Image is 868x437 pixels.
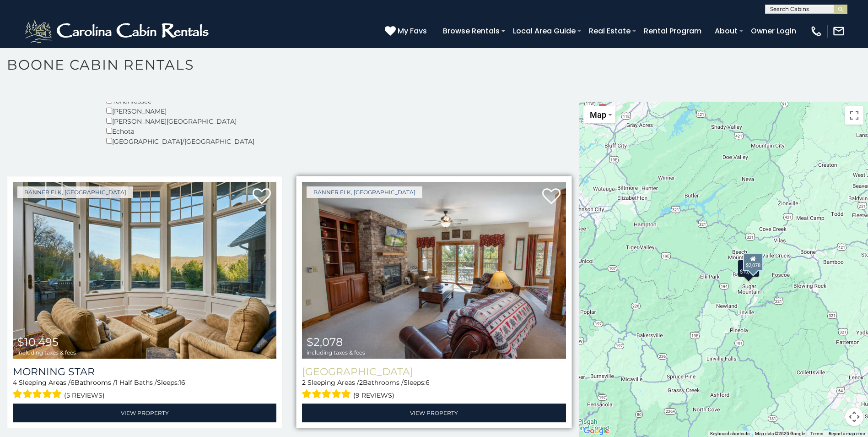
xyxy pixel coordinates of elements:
[302,182,566,359] a: Bearfoot Lodge $2,078 including taxes & fees
[253,187,271,207] a: Add to favorites
[845,106,863,125] button: Toggle fullscreen view
[106,136,254,146] div: [GEOGRAPHIC_DATA]/[GEOGRAPHIC_DATA]
[581,425,611,437] img: Google
[738,260,760,277] div: $10,495
[583,106,615,123] button: Change map style
[584,23,635,39] a: Real Estate
[17,186,133,198] a: Banner Elk, [GEOGRAPHIC_DATA]
[13,182,276,359] img: Morning Star
[302,378,306,387] span: 2
[542,187,561,207] a: Add to favorites
[13,404,276,422] a: View Property
[359,378,363,387] span: 2
[581,425,611,437] a: Open this area in Google Maps (opens a new window)
[106,126,254,136] div: Echota
[13,378,17,387] span: 4
[106,116,254,126] div: [PERSON_NAME][GEOGRAPHIC_DATA]
[307,186,422,198] a: Banner Elk, [GEOGRAPHIC_DATA]
[710,23,742,39] a: About
[590,110,606,120] span: Map
[302,404,566,422] a: View Property
[398,25,427,37] span: My Favs
[13,366,276,378] a: Morning Star
[13,182,276,359] a: Morning Star $10,495 including taxes & fees
[23,17,213,45] img: White-1-2.png
[832,25,845,38] img: mail-regular-white.png
[385,25,429,37] a: My Favs
[508,23,580,39] a: Local Area Guide
[302,366,566,378] h3: Bearfoot Lodge
[17,335,59,349] span: $10,495
[17,350,76,355] span: including taxes & fees
[302,182,566,359] img: Bearfoot Lodge
[13,378,276,401] div: Sleeping Areas / Bathrooms / Sleeps:
[302,366,566,378] a: [GEOGRAPHIC_DATA]
[64,389,105,401] span: (5 reviews)
[307,335,343,349] span: $2,078
[810,431,823,436] a: Terms (opens in new tab)
[179,378,185,387] span: 16
[810,25,823,38] img: phone-regular-white.png
[845,408,863,426] button: Map camera controls
[353,389,394,401] span: (9 reviews)
[746,23,801,39] a: Owner Login
[426,378,430,387] span: 6
[639,23,706,39] a: Rental Program
[70,378,75,387] span: 6
[755,431,805,436] span: Map data ©2025 Google
[106,106,254,116] div: [PERSON_NAME]
[307,350,365,355] span: including taxes & fees
[438,23,504,39] a: Browse Rentals
[743,253,763,271] div: $2,078
[302,378,566,401] div: Sleeping Areas / Bathrooms / Sleeps:
[115,378,157,387] span: 1 Half Baths /
[710,431,749,437] button: Keyboard shortcuts
[829,431,865,436] a: Report a map error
